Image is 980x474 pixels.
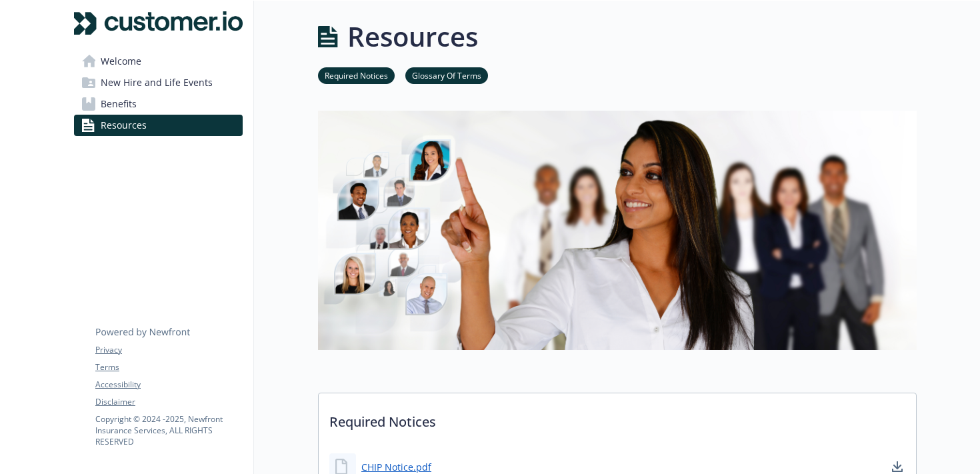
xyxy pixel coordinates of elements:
[101,93,137,115] span: Benefits
[74,51,243,72] a: Welcome
[95,361,242,373] a: Terms
[361,460,431,474] a: CHIP Notice.pdf
[405,69,488,81] a: Glossary Of Terms
[347,17,478,57] h1: Resources
[319,393,916,443] p: Required Notices
[318,111,917,350] img: resources page banner
[101,115,147,136] span: Resources
[74,115,243,136] a: Resources
[318,69,395,81] a: Required Notices
[74,72,243,93] a: New Hire and Life Events
[95,344,242,356] a: Privacy
[74,93,243,115] a: Benefits
[95,413,242,447] p: Copyright © 2024 - 2025 , Newfront Insurance Services, ALL RIGHTS RESERVED
[101,51,141,72] span: Welcome
[101,72,213,93] span: New Hire and Life Events
[95,396,242,408] a: Disclaimer
[95,379,242,391] a: Accessibility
